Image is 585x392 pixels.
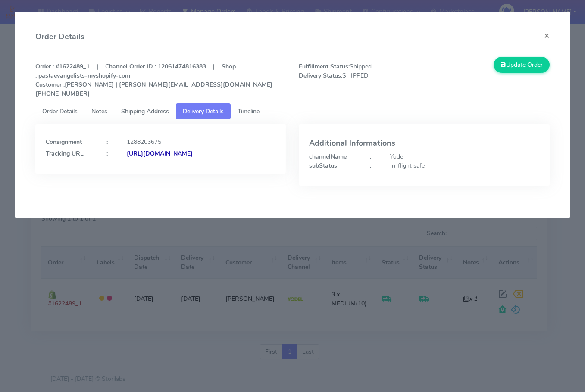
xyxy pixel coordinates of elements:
[127,149,193,158] strong: [URL][DOMAIN_NAME]
[309,139,539,148] h4: Additional Informations
[384,152,546,161] div: Yodel
[384,161,546,170] div: In-flight safe
[309,162,337,170] strong: subStatus
[42,107,78,115] span: Order Details
[309,152,347,161] strong: channelName
[106,149,108,158] strong: :
[120,137,282,146] div: 1288203675
[370,162,371,170] strong: :
[370,152,371,161] strong: :
[35,62,276,98] strong: Order : #1622489_1 | Channel Order ID : 12061474816383 | Shop : pastaevangelists-myshopify-com [P...
[46,138,82,146] strong: Consignment
[238,107,260,115] span: Timeline
[121,107,169,115] span: Shipping Address
[46,149,84,158] strong: Tracking URL
[299,62,350,71] strong: Fulfillment Status:
[35,81,65,89] strong: Customer :
[494,57,550,73] button: Update Order
[299,72,342,80] strong: Delivery Status:
[35,103,550,119] ul: Tabs
[91,107,107,115] span: Notes
[537,24,557,47] button: Close
[183,107,224,115] span: Delivery Details
[35,31,84,43] h4: Order Details
[106,138,108,146] strong: :
[292,62,424,98] span: Shipped SHIPPED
